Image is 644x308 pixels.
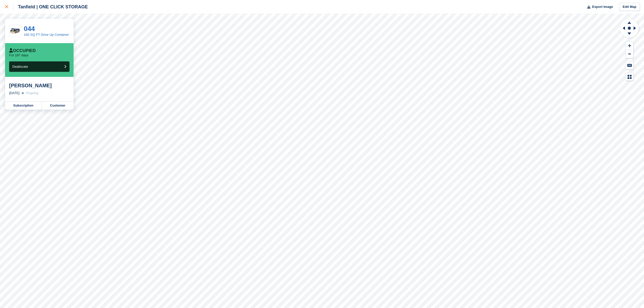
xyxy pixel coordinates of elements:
[9,27,21,36] img: 20-ft-container%20(43).jpg
[9,61,69,72] button: Deallocate
[24,33,69,37] a: 160 SQ FT Drive Up Container
[626,61,633,70] button: Keyboard Shortcuts
[12,65,28,69] span: Deallocate
[42,101,74,110] a: Customer
[24,25,35,32] a: 044
[9,53,28,57] p: For 187 days
[626,42,633,50] button: Zoom In
[13,4,88,10] div: Tanfield | ONE CLICK STORAGE
[26,91,38,96] div: Ongoing
[626,50,633,58] button: Zoom Out
[584,3,613,11] button: Export Image
[9,48,36,53] div: Occupied
[592,4,613,9] span: Export Image
[21,92,24,94] img: arrow-right-light-icn-cde0832a797a2874e46488d9cf13f60e5c3a73dbe684e267c42b8395dfbc2abf.svg
[626,73,633,81] button: Map Legend
[619,3,640,11] a: Edit Map
[9,82,69,89] div: [PERSON_NAME]
[5,101,42,110] a: Subscription
[9,91,20,96] div: [DATE]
